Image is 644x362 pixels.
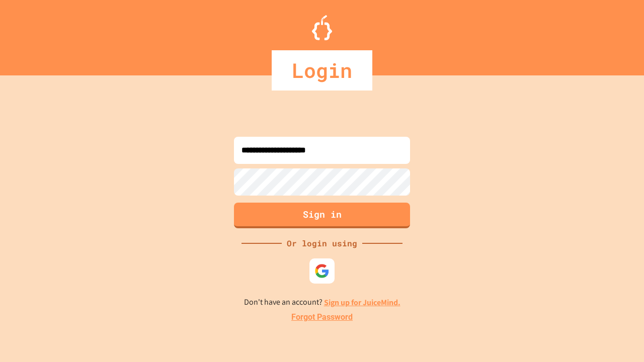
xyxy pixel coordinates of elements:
a: Forgot Password [291,311,353,323]
div: Or login using [282,237,362,249]
a: Sign up for JuiceMind. [324,297,400,308]
p: Don't have an account? [244,296,400,309]
div: Login [272,50,372,90]
button: Sign in [234,203,410,228]
img: Logo.svg [312,15,332,40]
img: google-icon.svg [314,263,330,279]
